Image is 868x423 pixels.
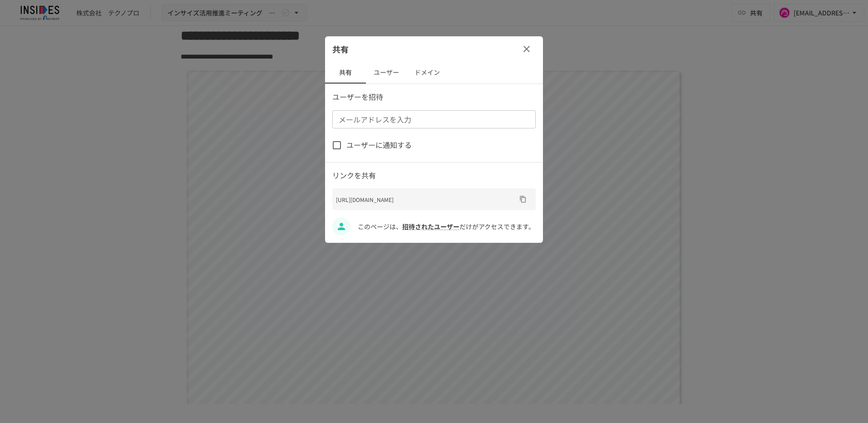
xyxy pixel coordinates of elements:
button: URLをコピー [516,192,530,207]
p: ユーザーを招待 [332,91,536,103]
div: 共有 [325,36,543,62]
p: [URL][DOMAIN_NAME] [336,195,516,204]
a: 招待されたユーザー [402,222,459,231]
p: このページは、 だけがアクセスできます。 [358,221,536,231]
button: ドメイン [407,62,448,84]
span: ユーザーに通知する [346,139,412,151]
button: 共有 [325,62,366,84]
button: ユーザー [366,62,407,84]
p: リンクを共有 [332,170,536,182]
